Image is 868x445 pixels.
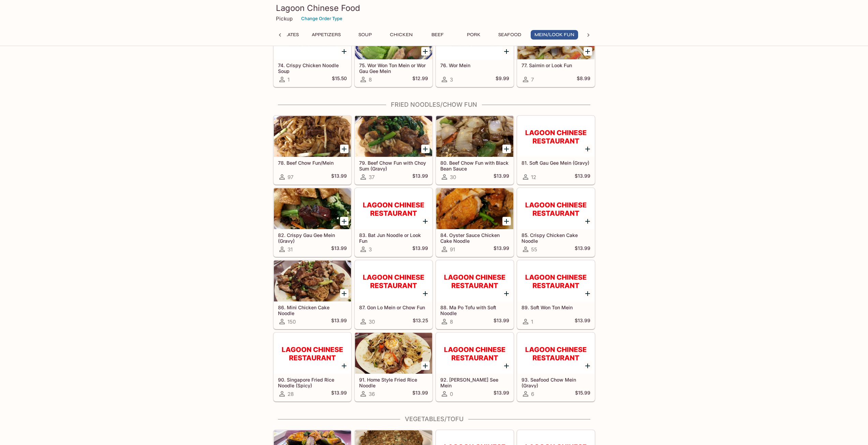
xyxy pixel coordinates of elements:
[355,116,432,184] a: 79. Beef Chow Fun with Choy Sum (Gravy)37$13.99
[332,75,347,84] h5: $15.50
[502,289,511,298] button: Add 88. Ma Po Tofu with Soft Noodle
[340,289,349,298] button: Add 86. Mini Chicken Cake Noodle
[521,305,590,310] h5: 89. Soft Won Ton Mein
[422,30,453,40] button: Beef
[298,13,345,24] button: Change Order Type
[575,245,590,253] h5: $13.99
[502,361,511,370] button: Add 92. Sam See Mein
[440,232,509,243] h5: 84. Oyster Sauce Chicken Cake Noodle
[331,390,347,398] h5: $13.99
[502,145,511,153] button: Add 80. Beef Chow Fun with Black Bean Sauce
[584,361,592,370] button: Add 93. Seafood Chow Mein (Gravy)
[450,318,453,325] span: 8
[521,377,590,388] h5: 93. Seafood Chow Mein (Gravy)
[531,246,537,253] span: 55
[421,145,430,153] button: Add 79. Beef Chow Fun with Choy Sum (Gravy)
[436,261,513,301] div: 88. Ma Po Tofu with Soft Noodle
[308,30,344,40] button: Appetizers
[494,245,509,253] h5: $13.99
[440,160,509,171] h5: 80. Beef Chow Fun with Black Bean Sauce
[584,289,592,298] button: Add 89. Soft Won Ton Mein
[517,18,594,59] div: 77. Saimin or Look Fun
[359,377,428,388] h5: 91. Home Style Fried Rice Noodle
[440,62,509,68] h5: 76. Wor Mein
[359,62,428,74] h5: 75. Wor Won Ton Mein or Wor Gau Gee Mein
[517,18,595,87] a: 77. Saimin or Look Fun7$8.99
[517,188,595,257] a: 85. Crispy Chicken Cake Noodle55$13.99
[521,232,590,243] h5: 85. Crispy Chicken Cake Noodle
[412,390,428,398] h5: $13.99
[517,260,595,329] a: 89. Soft Won Ton Mein1$13.99
[369,318,375,325] span: 30
[340,217,349,225] button: Add 82. Crispy Gau Gee Mein (Gravy)
[450,391,453,397] span: 0
[584,145,592,153] button: Add 81. Soft Gau Gee Mein (Gravy)
[278,305,347,316] h5: 86. Mini Chicken Cake Noodle
[273,415,595,423] h4: Vegetables/Tofu
[577,75,590,84] h5: $8.99
[340,361,349,370] button: Add 90. Singapore Fried Rice Noodle (Spicy)
[517,261,594,301] div: 89. Soft Won Ton Mein
[288,391,294,397] span: 28
[273,101,595,108] h4: Fried Noodles/Chow Fun
[436,116,514,184] a: 80. Beef Chow Fun with Black Bean Sauce30$13.99
[355,261,432,301] div: 87. Gon Lo Mein or Chow Fun
[494,317,509,326] h5: $13.99
[331,317,347,326] h5: $13.99
[369,391,375,397] span: 36
[450,174,456,180] span: 30
[575,317,590,326] h5: $13.99
[496,75,509,84] h5: $9.99
[288,174,293,180] span: 97
[412,75,428,84] h5: $12.99
[331,245,347,253] h5: $13.99
[288,318,296,325] span: 150
[531,174,536,180] span: 12
[278,62,347,74] h5: 74. Crispy Chicken Noodle Soup
[421,361,430,370] button: Add 91. Home Style Fried Rice Noodle
[276,15,293,22] p: Pickup
[436,332,514,401] a: 92. [PERSON_NAME] See Mein0$13.99
[494,173,509,181] h5: $13.99
[355,188,432,229] div: 83. Bat Jun Noodle or Look Fun
[436,18,514,87] a: 76. Wor Mein3$9.99
[355,188,432,257] a: 83. Bat Jun Noodle or Look Fun3$13.99
[502,47,511,56] button: Add 76. Wor Mein
[278,377,347,388] h5: 90. Singapore Fried Rice Noodle (Spicy)
[274,18,351,59] div: 74. Crispy Chicken Noodle Soup
[575,173,590,181] h5: $13.99
[494,390,509,398] h5: $13.99
[502,217,511,225] button: Add 84. Oyster Sauce Chicken Cake Noodle
[288,76,290,83] span: 1
[413,317,428,326] h5: $13.25
[340,47,349,56] button: Add 74. Crispy Chicken Noodle Soup
[359,232,428,243] h5: 83. Bat Jun Noodle or Look Fun
[369,246,372,253] span: 3
[386,30,417,40] button: Chicken
[274,333,351,374] div: 90. Singapore Fried Rice Noodle (Spicy)
[355,18,432,59] div: 75. Wor Won Ton Mein or Wor Gau Gee Mein
[369,174,374,180] span: 37
[412,173,428,181] h5: $13.99
[340,145,349,153] button: Add 78. Beef Chow Fun/Mein
[355,332,432,401] a: 91. Home Style Fried Rice Noodle36$13.99
[517,188,594,229] div: 85. Crispy Chicken Cake Noodle
[458,30,489,40] button: Pork
[369,76,372,83] span: 8
[436,188,513,229] div: 84. Oyster Sauce Chicken Cake Noodle
[517,333,594,374] div: 93. Seafood Chow Mein (Gravy)
[517,116,594,157] div: 81. Soft Gau Gee Mein (Gravy)
[276,3,592,13] h3: Lagoon Chinese Food
[517,116,595,184] a: 81. Soft Gau Gee Mein (Gravy)12$13.99
[531,318,533,325] span: 1
[288,246,293,253] span: 31
[350,30,381,40] button: Soup
[421,289,430,298] button: Add 87. Gon Lo Mein or Chow Fun
[531,30,578,40] button: Mein/Look Fun
[355,333,432,374] div: 91. Home Style Fried Rice Noodle
[359,305,428,310] h5: 87. Gon Lo Mein or Chow Fun
[436,116,513,157] div: 80. Beef Chow Fun with Black Bean Sauce
[584,217,592,225] button: Add 85. Crispy Chicken Cake Noodle
[450,76,453,83] span: 3
[436,260,514,329] a: 88. Ma Po Tofu with Soft Noodle8$13.99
